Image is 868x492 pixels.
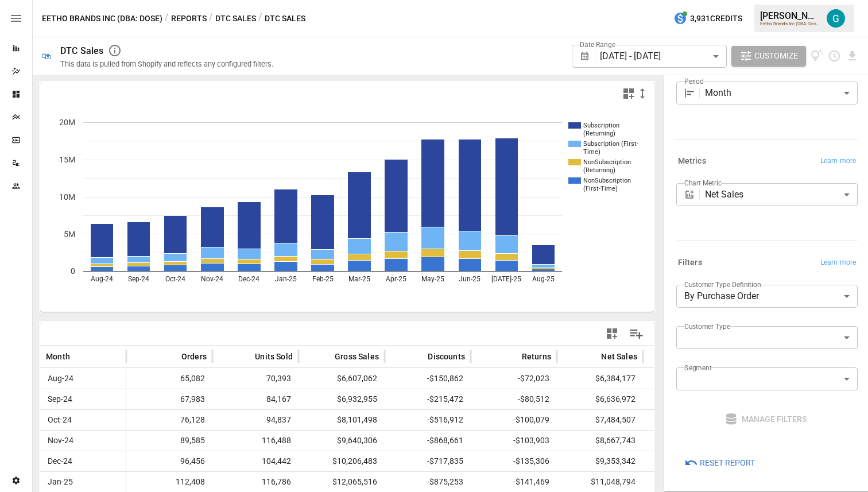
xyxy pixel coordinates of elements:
button: Sort [71,348,87,365]
span: 3,931 Credits [690,11,742,26]
span: Reset Report [700,456,755,470]
span: Sep-24 [46,389,74,409]
text: Subscription (First- [583,140,638,148]
span: -$100,079 [511,410,551,430]
button: Customize [731,46,806,67]
text: NonSubscription [583,158,631,166]
text: Jan-25 [275,275,297,283]
text: 0 [71,266,75,276]
button: DTC Sales [215,11,256,26]
text: [DATE]-25 [491,275,521,283]
text: 15M [59,155,75,164]
span: 104,442 [260,451,293,471]
text: 20M [59,118,75,127]
div: Eetho Brands Inc (DBA: Dose) [760,21,820,26]
span: 94,837 [265,410,293,430]
span: Month [46,351,70,362]
button: Gavin Acres [820,2,852,34]
button: View documentation [811,46,824,67]
div: [DATE] - [DATE] [600,45,726,68]
button: Manage Columns [623,321,649,347]
span: Nov-24 [46,431,75,451]
span: $9,353,342 [594,451,637,471]
button: Schedule report [828,49,841,63]
h6: Metrics [678,155,706,168]
text: Apr-25 [386,275,406,283]
span: -$141,469 [511,472,551,492]
span: Net Sales [601,351,637,362]
span: $6,636,972 [594,389,637,409]
span: 84,167 [265,389,293,409]
span: -$717,835 [425,451,465,471]
span: $9,640,306 [335,431,379,451]
div: / [209,11,213,26]
span: Learn more [820,156,856,167]
text: Aug-25 [532,275,555,283]
text: 10M [59,192,75,202]
span: Gross Sales [335,351,379,362]
span: 65,082 [179,369,207,389]
label: Period [684,76,704,86]
div: [PERSON_NAME] [760,10,820,21]
div: By Purchase Order [676,285,858,308]
text: Oct-24 [165,275,185,283]
span: 112,408 [174,472,207,492]
div: Net Sales [705,183,858,206]
label: Segment [684,363,711,373]
text: Jun-25 [459,275,480,283]
button: Sort [410,348,427,365]
button: Sort [584,348,600,365]
span: Learn more [820,257,856,269]
label: Date Range [580,40,615,49]
label: Customer Type Definition [684,280,761,289]
button: Sort [505,348,521,365]
text: NonSubscription [583,177,631,184]
h6: Filters [678,257,702,269]
span: 76,128 [179,410,207,430]
span: $6,932,955 [335,389,379,409]
span: -$135,306 [511,451,551,471]
img: Gavin Acres [827,9,845,28]
span: Customize [754,49,798,63]
span: -$516,912 [425,410,465,430]
div: / [165,11,169,26]
button: Reports [171,11,207,26]
span: 116,786 [260,472,293,492]
span: 89,585 [179,431,207,451]
span: 116,488 [260,431,293,451]
div: 🛍 [42,51,51,61]
text: Dec-24 [238,275,259,283]
text: Sep-24 [128,275,149,283]
button: Sort [317,348,334,365]
span: 67,983 [179,389,207,409]
span: Dec-24 [46,451,74,471]
span: Discounts [428,351,465,362]
span: 96,456 [179,451,207,471]
span: Orders [181,351,207,362]
text: May-25 [421,275,444,283]
label: Customer Type [684,321,730,331]
svg: A chart. [40,105,654,312]
span: $12,065,516 [331,472,379,492]
text: Aug-24 [91,275,113,283]
text: Mar-25 [348,275,370,283]
button: Sort [238,348,254,365]
span: $6,384,177 [594,369,637,389]
span: $10,206,483 [331,451,379,471]
span: Returns [522,351,551,362]
span: $8,667,743 [594,431,637,451]
span: $7,484,507 [594,410,637,430]
span: Oct-24 [46,410,73,430]
span: -$103,903 [511,431,551,451]
span: -$80,512 [516,389,551,409]
span: Jan-25 [46,472,75,492]
span: -$215,472 [425,389,465,409]
text: (First-Time) [583,185,618,192]
span: $8,101,498 [335,410,379,430]
text: Feb-25 [312,275,334,283]
text: (Returning) [583,130,615,137]
span: $11,048,794 [589,472,637,492]
label: Chart Metric [684,178,722,188]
